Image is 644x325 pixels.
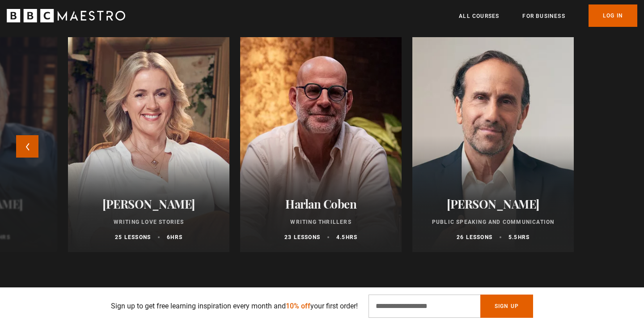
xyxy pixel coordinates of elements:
p: Public Speaking and Communication [423,218,563,226]
a: Harlan Coben Writing Thrillers 23 lessons 4.5hrs [240,37,402,252]
button: Sign Up [480,295,533,318]
p: 23 lessons [284,233,320,241]
h2: [PERSON_NAME] [79,197,219,211]
abbr: hrs [518,234,530,240]
h2: Harlan Coben [251,197,391,211]
p: 4.5 [336,233,357,241]
nav: Primary [459,4,637,27]
a: [PERSON_NAME] Writing Love Stories 25 lessons 6hrs [68,37,229,252]
p: 25 lessons [115,233,151,241]
p: 26 lessons [457,233,492,241]
svg: BBC Maestro [7,9,125,22]
a: For business [522,12,565,21]
a: [PERSON_NAME] Public Speaking and Communication 26 lessons 5.5hrs [412,37,574,252]
span: 10% off [286,302,310,310]
p: Writing Thrillers [251,218,391,226]
a: All Courses [459,12,499,21]
p: Writing Love Stories [79,218,219,226]
h2: [PERSON_NAME] [423,197,563,211]
p: 6 [167,233,182,241]
a: Log In [589,4,637,27]
abbr: hrs [346,234,358,240]
abbr: hrs [170,234,182,240]
p: 5.5 [508,233,530,241]
p: Sign up to get free learning inspiration every month and your first order! [111,301,358,312]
